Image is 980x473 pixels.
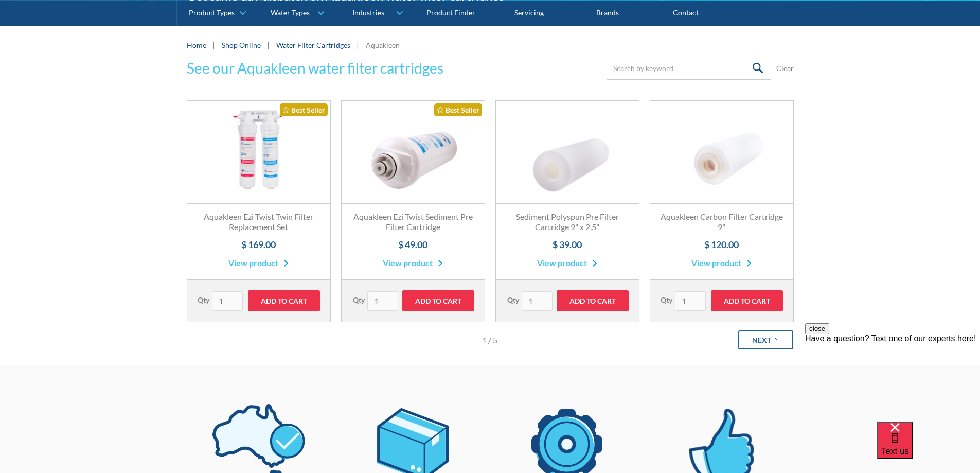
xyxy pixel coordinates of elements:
[506,238,629,252] h4: $ 39.00
[187,57,443,79] h3: See our Aquakleen water filter cartridges
[557,290,629,311] input: Add to Cart
[187,101,330,204] a: Best Seller
[391,334,589,346] div: Page 1 of 5
[280,103,328,116] div: Best Seller
[342,101,485,204] a: Best Seller
[776,63,794,74] a: Clear
[507,294,519,305] label: Qty
[691,257,752,269] a: View product
[607,57,771,80] input: Search by keyword
[661,212,783,233] h3: Aquakleen Carbon Filter Cartridge 9"
[187,40,206,50] a: Home
[189,8,235,17] div: Product Types
[805,323,980,434] iframe: podium webchat widget prompt
[352,8,384,17] div: Industries
[353,294,365,305] label: Qty
[434,103,482,116] div: Best Seller
[877,422,980,473] iframe: podium webchat widget bubble
[198,294,209,305] label: Qty
[661,238,783,252] h4: $ 120.00
[355,39,361,51] div: |
[187,322,794,349] div: List
[198,212,320,233] h3: Aquakleen Ezi Twist Twin Filter Replacement Set
[738,330,793,349] a: Next Page
[366,40,400,50] div: Aquakleen
[506,212,629,233] h3: Sediment Polyspun Pre Filter Cartridge 9" x 2.5"
[752,335,771,345] div: Next
[222,40,261,50] a: Shop Online
[352,238,474,252] h4: $ 49.00
[228,257,289,269] a: View product
[248,290,320,311] input: Add to Cart
[661,294,672,305] label: Qty
[271,8,310,17] div: Water Types
[276,41,350,49] a: Water Filter Cartridges
[402,290,474,311] input: Add to Cart
[537,257,597,269] a: View product
[211,39,217,51] div: |
[383,257,443,269] a: View product
[607,57,794,80] form: Email Form
[266,39,271,51] div: |
[711,290,783,311] input: Add to Cart
[198,238,320,252] h4: $ 169.00
[352,212,474,233] h3: Aquakleen Ezi Twist Sediment Pre Filter Cartridge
